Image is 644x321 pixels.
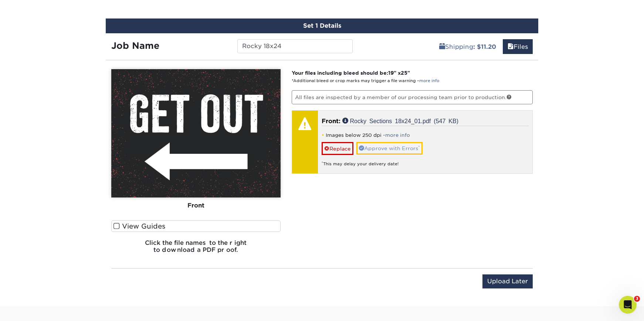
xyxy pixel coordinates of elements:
[634,296,640,302] span: 3
[503,39,533,54] a: Files
[482,274,533,288] input: Upload Later
[356,142,423,155] a: Approve with Errors*
[388,70,394,76] span: 19
[292,70,410,76] strong: Your files including bleed should be: " x "
[508,43,513,50] span: files
[342,118,459,124] a: Rocky Sections 18x24_01.pdf (547 KB)
[106,18,538,33] div: Set 1 Details
[111,220,281,232] label: View Guides
[619,296,637,314] iframe: Intercom live chat
[237,39,352,53] input: Enter a job name
[401,70,407,76] span: 25
[111,40,159,51] strong: Job Name
[322,155,529,167] div: This may delay your delivery date!
[111,239,281,259] h6: Click the file names to the right to download a PDF proof.
[111,197,281,214] div: Front
[292,90,533,104] p: All files are inspected by a member of our processing team prior to production.
[322,118,340,125] span: Front:
[439,43,445,50] span: shipping
[473,43,496,50] b: : $11.20
[385,132,410,138] a: more info
[292,78,439,83] small: *Additional bleed or crop marks may trigger a file warning –
[322,132,529,138] li: Images below 250 dpi -
[434,39,501,54] a: Shipping: $11.20
[322,142,353,155] a: Replace
[419,78,439,83] a: more info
